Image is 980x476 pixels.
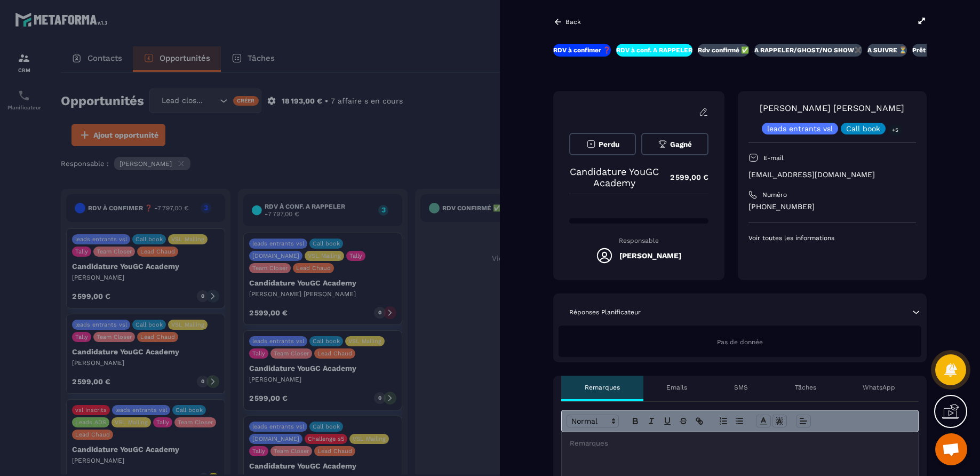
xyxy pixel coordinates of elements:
[641,133,708,155] button: Gagné
[888,124,902,136] p: +5
[599,140,619,148] span: Perdu
[569,308,641,316] p: Réponses Planificateur
[666,383,687,392] p: Emails
[569,237,708,244] p: Responsable
[863,383,895,392] p: WhatsApp
[619,251,681,260] h5: [PERSON_NAME]
[748,170,916,180] p: [EMAIL_ADDRESS][DOMAIN_NAME]
[717,338,763,346] span: Pas de donnée
[585,383,620,392] p: Remarques
[569,133,636,155] button: Perdu
[935,433,967,465] div: Ouvrir le chat
[734,383,748,392] p: SMS
[748,234,916,242] p: Voir toutes les informations
[659,167,708,188] p: 2 599,00 €
[762,191,787,199] p: Numéro
[763,154,784,162] p: E-mail
[760,103,904,113] a: [PERSON_NAME] [PERSON_NAME]
[748,202,916,212] p: [PHONE_NUMBER]
[846,125,880,132] p: Call book
[569,166,659,188] p: Candidature YouGC Academy
[767,125,833,132] p: leads entrants vsl
[795,383,816,392] p: Tâches
[670,140,692,148] span: Gagné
